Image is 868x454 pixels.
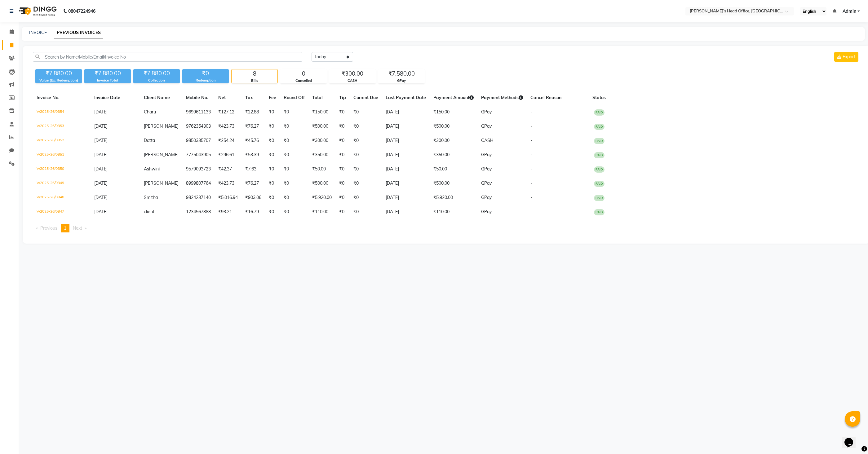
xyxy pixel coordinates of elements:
td: ₹76.27 [241,176,265,191]
span: PAID [594,181,604,187]
div: ₹7,580.00 [379,69,424,78]
div: GPay [379,78,424,83]
span: Status [592,95,606,100]
td: ₹0 [335,105,350,120]
td: 1234567888 [182,205,215,219]
div: 0 [281,69,326,78]
td: V/2025-26/0849 [33,176,91,191]
span: PAID [594,209,604,215]
span: Invoice No. [37,95,60,100]
div: 8 [232,69,277,78]
td: V/2025-26/0847 [33,205,91,219]
td: ₹127.12 [215,105,241,120]
span: PAID [594,109,604,116]
td: ₹0 [265,134,280,148]
td: ₹0 [350,105,382,120]
span: GPay [481,180,492,186]
td: ₹50.00 [430,162,477,176]
td: ₹0 [280,205,308,219]
td: ₹0 [265,191,280,205]
span: Payment Methods [481,95,523,100]
span: Last Payment Date [386,95,426,100]
span: PAID [594,124,604,130]
td: ₹0 [265,162,280,176]
span: [DATE] [94,109,108,115]
a: PREVIOUS INVOICES [54,27,103,38]
td: ₹350.00 [430,148,477,162]
span: Previous [40,225,57,231]
td: ₹22.88 [241,105,265,120]
div: Redemption [182,78,229,83]
td: ₹5,920.00 [430,191,477,205]
span: - [530,152,532,157]
span: Datta [144,138,155,143]
td: 9699611133 [182,105,215,120]
span: Invoice Date [94,95,120,100]
td: ₹300.00 [430,134,477,148]
td: ₹254.24 [215,134,241,148]
div: CASH [330,78,375,83]
span: Mobile No. [186,95,208,100]
span: [DATE] [94,123,108,129]
span: [DATE] [94,152,108,157]
td: ₹0 [350,148,382,162]
div: Invoice Total [84,78,131,83]
td: ₹423.73 [215,119,241,134]
td: 9579093723 [182,162,215,176]
div: ₹7,880.00 [84,69,131,78]
td: [DATE] [382,148,430,162]
td: ₹500.00 [308,119,335,134]
td: ₹7.63 [241,162,265,176]
input: Search by Name/Mobile/Email/Invoice No [33,52,302,62]
span: Smitha [144,195,158,200]
td: [DATE] [382,191,430,205]
span: Total [312,95,323,100]
td: ₹0 [350,205,382,219]
span: - [530,123,532,129]
span: GPay [481,166,492,172]
td: ₹0 [265,105,280,120]
td: ₹45.76 [241,134,265,148]
td: ₹0 [335,162,350,176]
td: ₹42.37 [215,162,241,176]
td: ₹0 [265,148,280,162]
td: ₹0 [280,148,308,162]
td: 7775043905 [182,148,215,162]
td: ₹0 [280,134,308,148]
span: Fee [269,95,276,100]
td: V/2025-26/0852 [33,134,91,148]
td: ₹296.61 [215,148,241,162]
td: ₹0 [350,191,382,205]
td: 9850335707 [182,134,215,148]
td: ₹5,920.00 [308,191,335,205]
td: 9762354303 [182,119,215,134]
span: Next [73,225,82,231]
td: V/2025-26/0853 [33,119,91,134]
span: [PERSON_NAME] [144,180,179,186]
td: ₹0 [335,205,350,219]
span: Export [843,54,856,60]
td: V/2025-26/0850 [33,162,91,176]
span: Payment Amount [433,95,474,100]
td: [DATE] [382,205,430,219]
span: PAID [594,166,604,173]
span: Tax [245,95,253,100]
td: ₹110.00 [308,205,335,219]
td: ₹0 [280,105,308,120]
td: V/2025-26/0851 [33,148,91,162]
span: - [530,209,532,214]
td: ₹93.21 [215,205,241,219]
div: Value (Ex. Redemption) [35,78,82,83]
span: Charu [144,109,156,115]
td: ₹300.00 [308,134,335,148]
span: Round Off [284,95,305,100]
img: logo [16,2,58,20]
span: PAID [594,195,604,201]
span: - [530,195,532,200]
td: ₹0 [265,119,280,134]
a: INVOICE [29,30,47,35]
td: ₹0 [335,134,350,148]
span: Current Due [353,95,378,100]
td: [DATE] [382,134,430,148]
td: ₹0 [280,162,308,176]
